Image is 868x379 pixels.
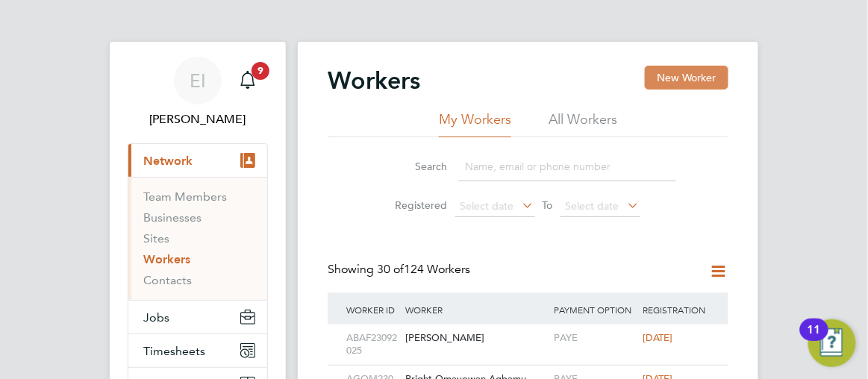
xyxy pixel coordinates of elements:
div: Registration Date [640,292,714,346]
span: [DATE] [643,331,673,344]
span: Select date [460,199,514,213]
div: Worker ID [343,292,402,327]
div: [PERSON_NAME] [402,325,551,352]
a: Sites [143,231,169,245]
div: ABAF23092025 [343,325,402,365]
span: Timesheets [143,344,205,358]
span: Esther Isaac [128,110,268,128]
button: Network [128,144,267,177]
label: Registered [381,198,448,212]
button: New Worker [645,66,728,90]
span: Jobs [143,310,169,325]
div: 11 [808,330,821,349]
li: My Workers [439,110,511,137]
span: 124 Workers [377,262,470,277]
button: Jobs [128,301,267,333]
a: Team Members [143,189,227,204]
span: Network [143,154,193,168]
button: Timesheets [128,334,267,367]
span: 9 [252,62,269,80]
input: Name, email or phone number [458,152,676,181]
a: Workers [143,252,190,266]
span: Select date [566,199,619,213]
a: ABAF23092025[PERSON_NAME]PAYE[DATE] [343,324,714,336]
a: 9 [233,57,263,104]
div: PAYE [550,325,639,352]
div: Showing [328,262,473,278]
a: EI[PERSON_NAME] [128,57,268,128]
a: AGOM23092025Bright Omavowan AgbamuPAYE[DATE] [343,365,714,378]
span: To [538,195,558,215]
h2: Workers [328,66,420,95]
li: All Workers [549,110,617,137]
div: Payment Option [550,292,639,327]
span: 30 of [377,262,404,277]
a: Businesses [143,210,202,225]
a: Contacts [143,273,192,287]
button: Open Resource Center, 11 new notifications [808,319,856,367]
span: EI [190,71,206,90]
label: Search [381,160,448,173]
div: Network [128,177,267,300]
div: Worker [402,292,551,327]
